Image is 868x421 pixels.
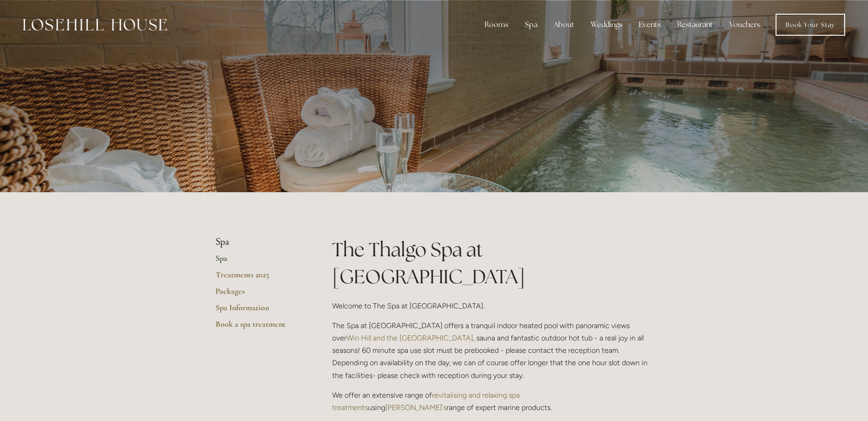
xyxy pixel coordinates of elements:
li: Spa [216,236,303,248]
div: Restaurant [670,16,720,34]
div: Rooms [477,16,516,34]
a: [PERSON_NAME]'s [385,403,447,412]
p: The Spa at [GEOGRAPHIC_DATA] offers a tranquil indoor heated pool with panoramic views over , sau... [332,319,653,382]
a: Spa [216,253,303,270]
h1: The Thalgo Spa at [GEOGRAPHIC_DATA] [332,236,653,290]
a: Win Hill and the [GEOGRAPHIC_DATA] [346,334,473,342]
div: Events [631,16,668,34]
div: About [546,16,582,34]
a: Vouchers [722,16,767,34]
a: Packages [216,286,303,302]
a: Spa Information [216,302,303,319]
div: Weddings [583,16,630,34]
img: Losehill House [23,19,167,31]
p: Welcome to The Spa at [GEOGRAPHIC_DATA]. [332,300,653,312]
a: Treatments 2025 [216,270,303,286]
a: Book a spa treatment [216,319,303,335]
a: Book Your Stay [776,14,845,36]
p: We offer an extensive range of using range of expert marine products. [332,389,653,414]
div: Spa [518,16,545,34]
